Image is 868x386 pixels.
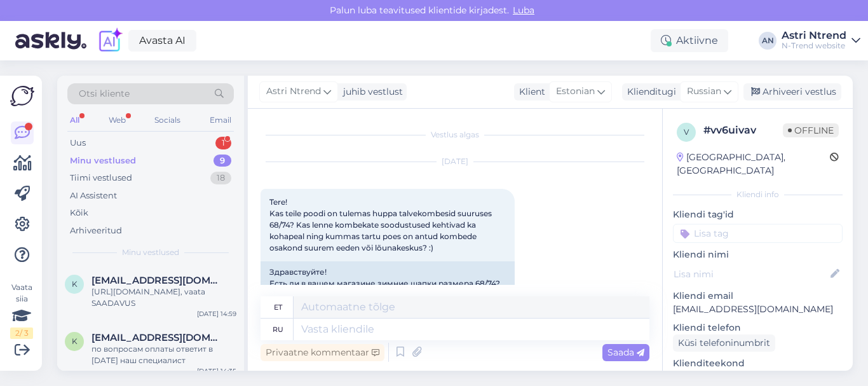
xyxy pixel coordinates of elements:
span: Luba [509,4,538,16]
p: Kliendi nimi [673,248,843,261]
div: Arhiveeri vestlus [743,83,841,100]
span: K [72,279,78,289]
div: Aktiivne [651,29,728,52]
div: AI Assistent [70,190,117,202]
div: Küsi telefoninumbrit [673,334,775,352]
div: Kliendi info [673,189,843,200]
a: Astri NtrendN-Trend website [782,31,860,51]
div: ru [273,319,283,340]
div: Socials [152,112,183,128]
span: Tere! Kas teile poodi on tulemas huppa talvekombesid suuruses 68/74? Kas lenne kombekate soodustu... [269,197,494,252]
div: Vestlus algas [261,129,649,141]
div: [GEOGRAPHIC_DATA], [GEOGRAPHIC_DATA] [677,151,830,177]
span: Astri Ntrend [266,85,321,99]
p: Kliendi tag'id [673,208,843,221]
span: v [684,127,689,137]
span: Estonian [556,85,595,99]
span: Russian [687,85,721,99]
div: 18 [210,172,231,184]
div: Uus [70,137,86,149]
div: 1 [215,137,231,149]
div: All [67,112,82,128]
div: [DATE] 14:35 [197,366,236,376]
div: Здравствуйте! Есть ли в вашем магазине зимние шапки размера 68/74? Действуют ли скидки на шапки L... [261,261,515,329]
span: Saada [607,347,644,358]
div: Arhiveeritud [70,224,122,237]
div: Minu vestlused [70,155,136,167]
div: 9 [214,155,231,167]
div: N-Trend website [782,41,846,51]
div: Privaatne kommentaar [261,344,384,361]
div: Astri Ntrend [782,31,846,41]
span: Offline [783,123,839,137]
div: [DATE] 14:59 [197,309,236,319]
div: Klienditugi [622,85,676,99]
div: AN [759,32,776,50]
a: Avasta AI [128,30,196,52]
div: Tiimi vestlused [70,172,132,184]
span: K.seitalina@gmail.com [92,332,224,343]
div: Klient [514,85,545,99]
input: Lisa tag [673,224,843,243]
div: 2 / 3 [10,327,33,339]
span: K [72,336,78,346]
div: Kõik [70,207,88,219]
span: Karinrapp3@gmail.com [92,275,224,286]
div: Vaata siia [10,282,33,339]
p: [EMAIL_ADDRESS][DOMAIN_NAME] [673,303,843,316]
div: # vv6uivav [703,123,783,138]
div: [DATE] [261,156,649,167]
div: по вопросам оплаты ответит в [DATE] наш специалист [92,343,236,366]
div: [URL][DOMAIN_NAME], vaata SAADAVUS [92,286,236,309]
span: Otsi kliente [79,87,130,100]
img: Askly Logo [10,86,34,106]
div: Email [207,112,234,128]
img: explore-ai [97,27,123,54]
div: juhib vestlust [338,85,403,99]
input: Lisa nimi [674,267,828,281]
div: Web [106,112,128,128]
p: Klienditeekond [673,357,843,370]
span: Minu vestlused [122,247,179,258]
div: et [274,296,282,318]
p: Kliendi email [673,289,843,303]
p: Kliendi telefon [673,321,843,334]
